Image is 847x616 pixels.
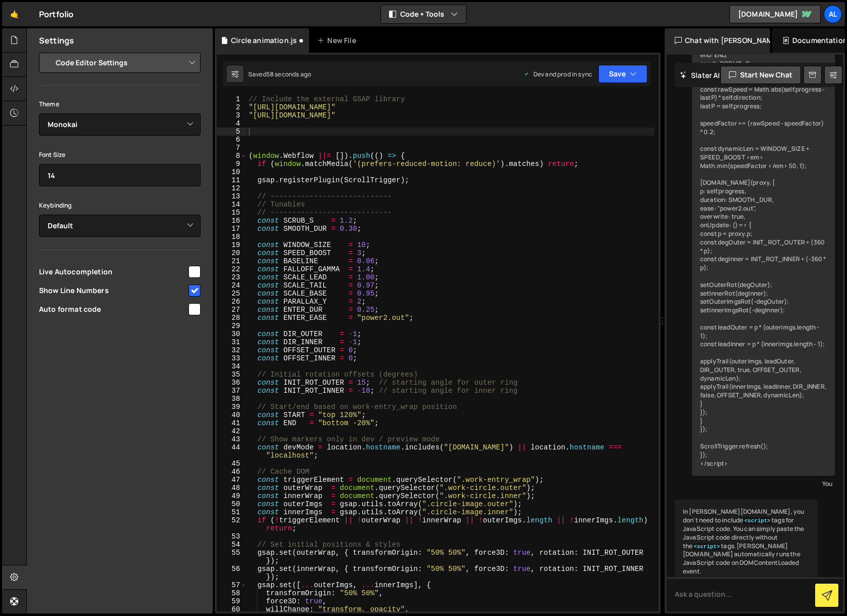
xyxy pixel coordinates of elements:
button: Code + Tools [381,5,466,23]
div: 19 [217,241,247,249]
div: 24 [217,281,247,290]
div: 17 [217,225,247,233]
a: 🤙 [2,2,27,26]
div: 25 [217,290,247,298]
div: 46 [217,468,247,476]
div: 7 [217,144,247,152]
code: <script> [743,517,772,524]
div: 49 [217,492,247,500]
div: 44 [217,443,247,460]
div: 8 [217,152,247,160]
div: You [695,478,832,489]
div: 41 [217,419,247,427]
div: Circle animation.js [231,35,297,46]
div: 51 [217,508,247,516]
div: 27 [217,306,247,314]
div: 42 [217,427,247,435]
div: 57 [217,581,247,589]
h2: Slater AI [680,70,720,80]
a: Al [824,5,842,23]
div: Documentation [772,28,845,53]
div: Dev and prod in sync [523,70,592,78]
span: Show Line Numbers [39,285,187,296]
div: 52 [217,516,247,532]
div: 34 [217,362,247,371]
div: 58 seconds ago [266,70,311,78]
div: 31 [217,338,247,346]
div: 36 [217,379,247,387]
div: 26 [217,298,247,306]
div: 22 [217,265,247,273]
div: 60 [217,605,247,613]
div: 5 [217,128,247,136]
div: 59 [217,597,247,605]
div: 35 [217,371,247,379]
button: Start new chat [720,66,801,84]
div: Saved [248,70,311,78]
div: 12 [217,184,247,192]
label: Theme [39,99,59,109]
div: 15 [217,209,247,217]
label: Keybinding [39,200,72,211]
div: 3 [217,111,247,119]
div: 55 [217,549,247,565]
div: 33 [217,354,247,362]
div: 14 [217,200,247,209]
div: 47 [217,476,247,484]
div: 56 [217,565,247,581]
div: Portfolio [39,8,73,20]
div: 13 [217,192,247,200]
div: 40 [217,411,247,419]
div: 30 [217,330,247,338]
div: 16 [217,217,247,225]
div: 18 [217,233,247,241]
div: 20 [217,249,247,257]
span: Auto format code [39,304,187,314]
div: 45 [217,460,247,468]
span: Live Autocompletion [39,267,187,277]
div: 10 [217,168,247,176]
div: 32 [217,346,247,354]
div: 21 [217,257,247,265]
button: Save [598,65,647,83]
div: 43 [217,435,247,443]
div: 38 [217,395,247,403]
div: 11 [217,176,247,184]
div: 1 [217,95,247,103]
code: <script> [692,543,721,550]
div: 29 [217,322,247,330]
div: 23 [217,273,247,281]
div: New File [317,35,360,46]
div: 37 [217,387,247,395]
h2: Settings [39,35,74,46]
div: 48 [217,484,247,492]
div: 2 [217,103,247,111]
a: [DOMAIN_NAME] [729,5,821,23]
div: 50 [217,500,247,508]
div: 58 [217,589,247,597]
div: 6 [217,136,247,144]
label: Font Size [39,150,65,160]
div: 4 [217,119,247,128]
div: 28 [217,314,247,322]
div: 54 [217,541,247,549]
div: 39 [217,403,247,411]
div: 53 [217,532,247,541]
div: 9 [217,160,247,168]
div: Chat with [PERSON_NAME] [665,28,770,53]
